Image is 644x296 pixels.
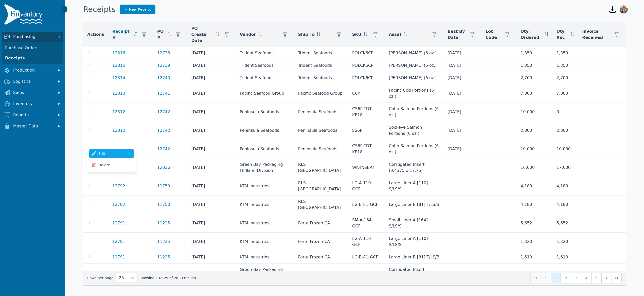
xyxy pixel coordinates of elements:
[516,177,552,195] td: 4,180
[385,140,443,158] td: Coho Salmon Portions (6 oz.)
[612,273,622,283] button: Last Page
[552,264,578,282] td: 21,526
[348,195,385,214] td: LG-B-81-GCF
[294,195,348,214] td: RLS [GEOGRAPHIC_DATA]
[516,72,552,84] td: 2,700
[294,233,348,251] td: Forte Frozen CA
[2,88,63,98] button: Sales
[389,31,401,38] span: Asset
[13,101,54,107] span: Inventory
[13,90,54,96] span: Sales
[385,47,443,59] td: [PERSON_NAME] (6 oz.)
[552,158,578,177] td: 17,600
[516,103,552,121] td: 10,000
[552,84,578,103] td: 7,000
[552,59,578,72] td: 1,350
[294,140,348,158] td: Peninsula Seafoods
[236,72,294,84] td: Trident Seafoods
[2,110,63,120] button: Reports
[443,84,481,103] td: [DATE]
[516,264,552,282] td: 20,000
[571,273,581,283] button: Page 3
[157,270,170,276] a: 12031
[348,264,385,282] td: WA-INSERT
[157,109,170,115] a: 12742
[139,275,196,281] span: Showing 1 to 25 of 2639 results
[187,140,236,158] td: [DATE]
[187,103,236,121] td: [DATE]
[157,28,165,41] span: PO #
[2,76,63,87] button: Logistics
[236,47,294,59] td: Trident Seafoods
[112,183,125,189] a: 12792
[187,72,236,84] td: [DATE]
[348,121,385,140] td: SS6P
[591,273,601,283] button: Page 5
[620,5,628,13] img: Sera Wheeler
[516,47,552,59] td: 1,350
[157,90,170,96] a: 12741
[112,202,125,208] a: 12792
[516,59,552,72] td: 1,350
[348,251,385,264] td: LG-B-81-GCF
[13,34,54,40] span: Purchasing
[385,251,443,264] td: Large Liner B [81] T/LS/B
[236,84,294,103] td: Pacific Seafood Group
[157,75,170,81] a: 12740
[348,233,385,251] td: LG-A-110-GCF
[236,264,294,282] td: Green Bay Packaging Midland Division
[157,165,170,171] a: 12036
[87,31,104,38] span: Actions
[298,31,315,38] span: Ship To
[448,28,465,41] span: Best By Date
[116,273,127,283] span: Rows per page
[557,28,568,41] span: Qty Rec
[157,254,170,260] a: 11225
[236,195,294,214] td: KTM Industries
[385,84,443,103] td: Pacific Cod Portions (6 oz.)
[2,32,63,42] button: Purchasing
[385,59,443,72] td: [PERSON_NAME] (6 oz.)
[112,75,125,81] a: 12814
[157,50,170,56] a: 12738
[236,103,294,121] td: Peninsula Seafoods
[157,202,170,208] a: 11750
[443,59,481,72] td: [DATE]
[552,103,578,121] td: 0
[294,103,348,121] td: Peninsula Seafoods
[4,4,45,27] img: Finventory
[129,7,151,12] span: New Receipt
[582,28,610,41] span: Invoice Received
[516,158,552,177] td: 16,000
[348,214,385,233] td: SM-A-164-GCF
[187,158,236,177] td: [DATE]
[294,72,348,84] td: Trident Seafoods
[112,270,125,276] a: 12790
[112,146,125,152] a: 12811
[348,177,385,195] td: LG-A-110-GCF
[385,121,443,140] td: Sockeye Salmon Portions (6 oz.)
[552,140,578,158] td: 10,000
[516,214,552,233] td: 5,652
[2,65,63,75] button: Production
[294,158,348,177] td: RLS [GEOGRAPHIC_DATA]
[112,50,125,56] a: 12816
[294,84,348,103] td: Pacific Seafood Group
[552,121,578,140] td: 2,800
[443,121,481,140] td: [DATE]
[112,254,125,260] a: 12791
[13,67,54,73] span: Production
[236,59,294,72] td: Trident Seafoods
[120,5,155,14] a: New Receipt
[112,28,131,41] span: Receipt #
[385,103,443,121] td: Coho Salmon Portions (6 oz.)
[187,195,236,214] td: [DATE]
[516,233,552,251] td: 1,320
[294,121,348,140] td: Peninsula Seafoods
[157,62,170,69] a: 12739
[157,220,170,226] a: 11225
[552,214,578,233] td: 5,652
[236,214,294,233] td: KTM Industries
[13,112,54,118] span: Reports
[348,103,385,121] td: CS6P-TDT-KE18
